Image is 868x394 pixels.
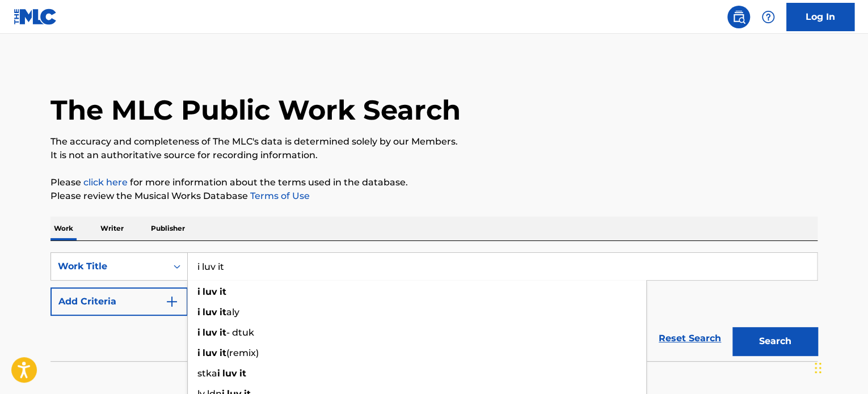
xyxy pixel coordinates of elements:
span: aly [226,307,239,317]
a: Terms of Use [248,190,310,201]
strong: it [220,348,226,358]
div: Drag [815,351,821,385]
strong: it [220,327,226,338]
span: - dtuk [226,327,254,338]
button: Search [732,327,818,355]
strong: luv [222,368,237,379]
img: search [732,10,745,24]
strong: i [197,307,200,317]
strong: i [197,348,200,358]
strong: luv [203,348,217,358]
a: Log In [786,3,854,31]
strong: luv [203,307,217,317]
div: Help [757,6,779,28]
p: Please review the Musical Works Database [50,189,818,203]
iframe: Chat Widget [811,340,868,394]
strong: i [197,286,200,297]
span: stka [197,368,217,379]
a: Reset Search [653,326,727,351]
button: Add Criteria [50,287,188,316]
p: Work [50,217,77,240]
a: click here [83,177,128,188]
strong: luv [203,327,217,338]
form: Search Form [50,252,818,361]
strong: i [217,368,220,379]
strong: it [220,286,226,297]
img: MLC Logo [14,9,57,25]
p: Writer [97,217,127,240]
strong: it [239,368,246,379]
p: The accuracy and completeness of The MLC's data is determined solely by our Members. [50,135,818,149]
strong: it [220,307,226,317]
a: Public Search [727,6,750,28]
div: Work Title [58,260,160,273]
img: help [761,10,775,24]
h1: The MLC Public Work Search [50,93,461,127]
p: It is not an authoritative source for recording information. [50,149,818,162]
strong: luv [203,286,217,297]
span: (remix) [226,348,259,358]
p: Please for more information about the terms used in the database. [50,176,818,189]
img: 9d2ae6d4665cec9f34b9.svg [165,295,179,308]
strong: i [197,327,200,338]
p: Publisher [148,217,188,240]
